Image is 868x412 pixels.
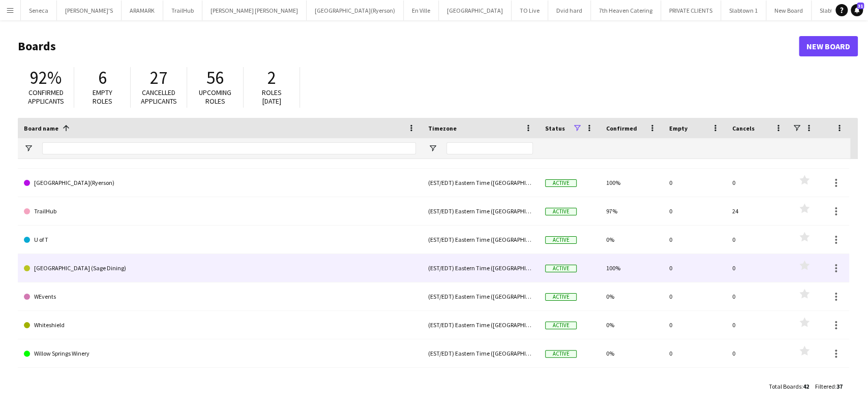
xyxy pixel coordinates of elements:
[21,1,57,20] button: Seneca
[663,311,726,339] div: 0
[545,265,577,272] span: Active
[404,1,439,20] button: En Ville
[24,254,416,282] a: [GEOGRAPHIC_DATA] (Sage Dining)
[732,124,755,132] span: Cancels
[24,282,416,311] a: WEvents
[422,311,539,339] div: (EST/EDT) Eastern Time ([GEOGRAPHIC_DATA] & [GEOGRAPHIC_DATA])
[545,124,565,132] span: Status
[150,67,167,89] span: 27
[545,179,577,187] span: Active
[24,197,416,226] a: TrailHub
[163,1,202,20] button: TrailHub
[428,124,457,132] span: Timezone
[836,383,843,390] span: 37
[24,144,33,153] button: Open Filter Menu
[726,339,789,367] div: 0
[24,339,416,368] a: Willow Springs Winery
[799,36,858,56] a: New Board
[545,236,577,244] span: Active
[726,197,789,225] div: 24
[591,1,661,20] button: 7th Heaven Catering
[422,254,539,282] div: (EST/EDT) Eastern Time ([GEOGRAPHIC_DATA] & [GEOGRAPHIC_DATA])
[422,169,539,197] div: (EST/EDT) Eastern Time ([GEOGRAPHIC_DATA] & [GEOGRAPHIC_DATA])
[422,339,539,367] div: (EST/EDT) Eastern Time ([GEOGRAPHIC_DATA] & [GEOGRAPHIC_DATA])
[122,1,163,20] button: ARAMARK
[726,254,789,282] div: 0
[545,350,577,358] span: Active
[98,67,107,89] span: 6
[262,88,282,106] span: Roles [DATE]
[661,1,721,20] button: PRIVATE CLIENTS
[663,254,726,282] div: 0
[422,226,539,253] div: (EST/EDT) Eastern Time ([GEOGRAPHIC_DATA] & [GEOGRAPHIC_DATA])
[30,67,62,89] span: 92%
[726,282,789,310] div: 0
[446,142,533,154] input: Timezone Filter Input
[663,169,726,197] div: 0
[766,1,812,20] button: New Board
[600,282,663,310] div: 0%
[600,311,663,339] div: 0%
[663,339,726,367] div: 0
[545,322,577,329] span: Active
[815,383,835,390] span: Filtered
[545,208,577,215] span: Active
[851,4,863,16] a: 31
[726,169,789,197] div: 0
[141,88,177,106] span: Cancelled applicants
[769,376,809,396] div: :
[93,88,112,106] span: Empty roles
[803,383,809,390] span: 42
[24,124,58,132] span: Board name
[663,282,726,310] div: 0
[600,226,663,253] div: 0%
[663,197,726,225] div: 0
[24,311,416,339] a: Whiteshield
[726,311,789,339] div: 0
[606,124,637,132] span: Confirmed
[600,339,663,367] div: 0%
[669,124,687,132] span: Empty
[512,1,548,20] button: TO Live
[600,169,663,197] div: 100%
[600,197,663,225] div: 97%
[307,1,404,20] button: [GEOGRAPHIC_DATA](Ryerson)
[545,293,577,301] span: Active
[548,1,591,20] button: Dvid hard
[422,282,539,310] div: (EST/EDT) Eastern Time ([GEOGRAPHIC_DATA] & [GEOGRAPHIC_DATA])
[439,1,512,20] button: [GEOGRAPHIC_DATA]
[24,226,416,254] a: U of T
[600,254,663,282] div: 100%
[769,383,801,390] span: Total Boards
[726,226,789,253] div: 0
[857,3,864,9] span: 31
[206,67,224,89] span: 56
[42,142,416,154] input: Board name Filter Input
[28,88,64,106] span: Confirmed applicants
[422,197,539,225] div: (EST/EDT) Eastern Time ([GEOGRAPHIC_DATA] & [GEOGRAPHIC_DATA])
[24,169,416,197] a: [GEOGRAPHIC_DATA](Ryerson)
[267,67,276,89] span: 2
[57,1,122,20] button: [PERSON_NAME]'S
[428,144,437,153] button: Open Filter Menu
[721,1,766,20] button: Slabtown 1
[663,226,726,253] div: 0
[815,376,843,396] div: :
[199,88,231,106] span: Upcoming roles
[18,39,799,54] h1: Boards
[202,1,307,20] button: [PERSON_NAME] [PERSON_NAME]
[812,1,857,20] button: Slabtown 2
